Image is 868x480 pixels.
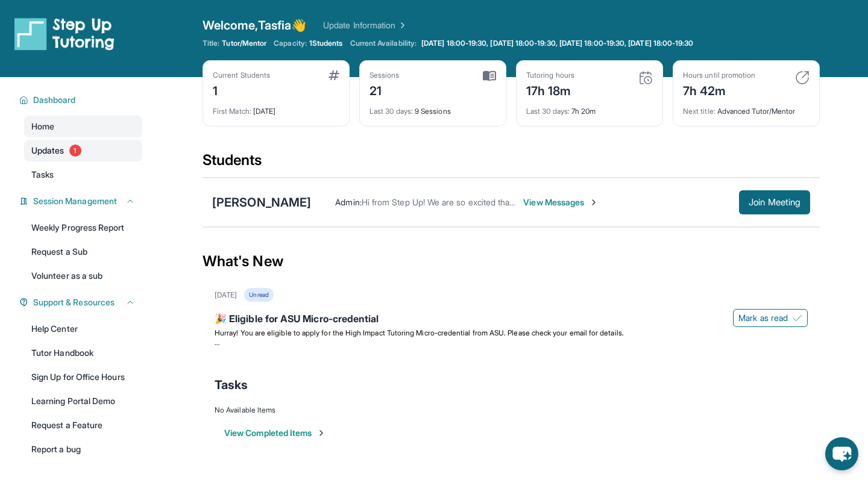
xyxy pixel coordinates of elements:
[370,99,496,116] div: 9 Sessions
[24,318,142,340] a: Help Center
[329,70,339,80] img: card
[683,99,810,116] div: Advanced Tutor/Mentor
[222,39,266,48] span: Tutor/Mentor
[483,70,496,81] img: card
[309,39,343,48] span: 1 Students
[323,19,407,31] a: Update Information
[589,198,599,207] img: Chevron-Right
[28,296,135,308] button: Support & Resources
[33,94,76,106] span: Dashboard
[526,99,653,116] div: 7h 20m
[395,19,407,31] img: Chevron Right
[419,39,696,48] a: [DATE] 18:00-19:30, [DATE] 18:00-19:30, [DATE] 18:00-19:30, [DATE] 18:00-19:30
[350,39,417,48] span: Current Availability:
[24,390,142,412] a: Learning Portal Demo
[215,311,808,328] div: 🎉 Eligible for ASU Micro-credential
[213,70,270,80] div: Current Students
[370,107,413,116] span: Last 30 days :
[28,195,135,207] button: Session Management
[526,80,574,99] div: 17h 18m
[24,366,142,388] a: Sign Up for Office Hours
[33,195,117,207] span: Session Management
[24,438,142,460] a: Report a bug
[24,140,142,161] a: Updates1
[213,107,251,116] span: First Match :
[421,39,693,48] span: [DATE] 18:00-19:30, [DATE] 18:00-19:30, [DATE] 18:00-19:30, [DATE] 18:00-19:30
[69,145,81,157] span: 1
[749,199,800,206] span: Join Meeting
[215,405,808,415] div: No Available Items
[683,70,755,80] div: Hours until promotion
[793,313,802,323] img: Mark as read
[14,17,115,51] img: logo
[24,241,142,263] a: Request a Sub
[213,80,270,99] div: 1
[526,107,570,116] span: Last 30 days :
[213,99,339,116] div: [DATE]
[739,190,810,214] button: Join Meeting
[683,107,715,116] span: Next title :
[31,120,54,132] span: Home
[215,328,624,337] span: Hurray! You are eligible to apply for the High Impact Tutoring Micro-credential from ASU. Please ...
[224,427,326,439] button: View Completed Items
[31,169,54,181] span: Tasks
[24,342,142,364] a: Tutor Handbook
[212,194,311,211] div: [PERSON_NAME]
[203,17,306,34] span: Welcome, Tasfia 👋
[215,376,248,393] span: Tasks
[215,290,237,300] div: [DATE]
[370,70,400,80] div: Sessions
[24,116,142,137] a: Home
[274,39,307,48] span: Capacity:
[526,70,574,80] div: Tutoring hours
[33,296,115,308] span: Support & Resources
[24,217,142,238] a: Weekly Progress Report
[683,80,755,99] div: 7h 42m
[244,288,273,302] div: Unread
[638,70,653,85] img: card
[335,197,361,207] span: Admin :
[203,151,820,177] div: Students
[733,309,808,327] button: Mark as read
[795,70,810,85] img: card
[28,94,135,106] button: Dashboard
[203,235,820,288] div: What's New
[203,39,219,48] span: Title:
[825,437,858,470] button: chat-button
[24,265,142,287] a: Volunteer as a sub
[24,164,142,185] a: Tasks
[31,145,64,157] span: Updates
[523,196,599,208] span: View Messages
[370,80,400,99] div: 21
[24,414,142,436] a: Request a Feature
[738,312,788,324] span: Mark as read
